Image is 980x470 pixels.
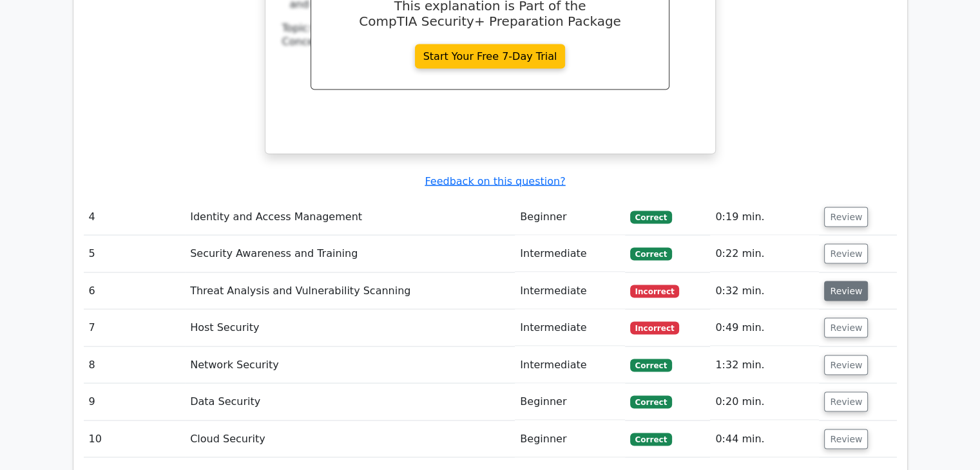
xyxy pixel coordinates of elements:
td: Intermediate [515,310,624,346]
td: Intermediate [515,347,624,384]
span: Correct [630,359,672,372]
td: 5 [84,236,186,272]
div: Concept: [282,35,698,49]
button: Review [824,207,868,227]
span: Correct [630,211,672,224]
td: Data Security [185,384,515,420]
td: 0:19 min. [710,199,819,236]
button: Review [824,244,868,264]
span: Correct [630,433,672,446]
td: 0:49 min. [710,310,819,346]
td: Beginner [515,199,624,236]
button: Review [824,355,868,375]
td: Host Security [185,310,515,346]
span: Incorrect [630,285,680,298]
span: Incorrect [630,322,680,335]
td: 4 [84,199,186,236]
td: Identity and Access Management [185,199,515,236]
td: 0:44 min. [710,421,819,458]
td: Cloud Security [185,421,515,458]
td: 8 [84,347,186,384]
button: Review [824,318,868,338]
td: Intermediate [515,236,624,272]
td: Security Awareness and Training [185,236,515,272]
td: 1:32 min. [710,347,819,384]
td: Beginner [515,421,624,458]
a: Feedback on this question? [425,175,565,187]
td: 0:20 min. [710,384,819,420]
button: Review [824,281,868,301]
button: Review [824,392,868,412]
span: Correct [630,396,672,409]
span: Correct [630,248,672,261]
a: Start Your Free 7-Day Trial [415,44,566,69]
td: 0:22 min. [710,236,819,272]
td: 6 [84,273,186,310]
td: Network Security [185,347,515,384]
td: 10 [84,421,186,458]
div: Topic: [282,22,698,35]
td: 9 [84,384,186,420]
td: Threat Analysis and Vulnerability Scanning [185,273,515,310]
td: Beginner [515,384,624,420]
button: Review [824,429,868,449]
td: 0:32 min. [710,273,819,310]
td: 7 [84,310,186,346]
td: Intermediate [515,273,624,310]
